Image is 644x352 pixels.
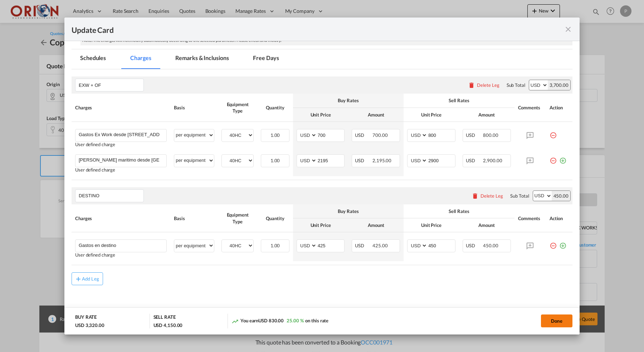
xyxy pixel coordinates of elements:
[348,108,404,122] th: Amount
[483,158,502,163] span: 2,900.00
[404,218,459,232] th: Unit Price
[477,82,499,88] div: Delete Leg
[317,155,345,165] input: 2195
[459,108,514,122] th: Amount
[293,108,348,122] th: Unit Price
[507,82,525,88] div: Sub Total
[372,243,387,248] span: 425.00
[407,208,511,214] div: Sell Rates
[270,243,280,248] span: 1.00
[174,215,214,222] div: Basis
[231,318,239,325] md-icon: icon-trending-up
[348,218,404,232] th: Amount
[75,215,167,222] div: Charges
[153,314,176,322] div: SELL RATE
[270,132,280,138] span: 1.00
[174,155,214,166] select: per equipment
[355,158,371,163] span: USD
[174,240,214,251] select: per equipment
[480,193,503,199] div: Delete Leg
[466,158,482,163] span: USD
[550,129,557,136] md-icon: icon-minus-circle-outline red-400-fg
[483,243,498,248] span: 450.00
[428,240,455,251] input: 450
[153,322,183,328] div: USD 4,150.00
[75,155,166,165] md-input-container: Flete maritimo desde Wilmington a Puerto Cortes
[75,167,167,173] div: User defined charge
[75,129,166,140] md-input-container: Gastos Ex Work desde 105 Metrolina Dr, Shelby, NC hasta Puerto Wilmington
[82,277,99,281] div: Add Leg
[297,97,400,104] div: Buy Rates
[552,191,570,201] div: 450.00
[167,49,237,69] md-tab-item: Remarks & Inclusions
[466,132,482,138] span: USD
[221,101,254,114] div: Equipment Type
[64,18,580,334] md-dialog: Update Card Pickup ...
[317,240,345,251] input: 425
[459,218,514,232] th: Amount
[174,104,214,111] div: Basis
[550,239,557,247] md-icon: icon-minus-circle-outline red-400-fg
[75,275,82,282] md-icon: icon-plus md-link-fg s20
[174,129,214,141] select: per equipment
[75,240,166,251] md-input-container: Gastos en destino
[514,94,546,122] th: Comments
[468,81,475,89] md-icon: icon-delete
[79,240,166,251] input: Charge Name
[546,94,572,122] th: Action
[564,25,572,34] md-icon: icon-close fg-AAA8AD m-0 pointer
[72,272,103,285] button: Add Leg
[428,129,455,140] input: 800
[72,49,114,69] md-tab-item: Schedules
[510,193,529,199] div: Sub Total
[372,132,387,138] span: 700.00
[355,243,371,248] span: USD
[261,215,289,222] div: Quantity
[261,104,289,111] div: Quantity
[79,155,166,165] input: Charge Name
[293,218,348,232] th: Unit Price
[550,154,557,162] md-icon: icon-minus-circle-outline red-400-fg
[75,314,97,322] div: BUY RATE
[559,239,566,247] md-icon: icon-plus-circle-outline green-400-fg
[258,318,284,323] span: USD 830.00
[468,82,499,88] button: Delete Leg
[466,243,482,248] span: USD
[75,252,167,258] div: User defined charge
[79,80,143,90] input: Leg Name
[559,154,566,162] md-icon: icon-plus-circle-outline green-400-fg
[472,193,503,199] button: Delete Leg
[79,129,166,140] input: Charge Name
[297,208,400,214] div: Buy Rates
[546,204,572,232] th: Action
[270,158,280,163] span: 1.00
[72,49,295,69] md-pagination-wrapper: Use the left and right arrow keys to navigate between tabs
[244,49,287,69] md-tab-item: Free Days
[355,132,371,138] span: USD
[514,204,546,232] th: Comments
[372,158,391,163] span: 2,195.00
[231,317,328,325] div: You earn on this rate
[221,212,254,224] div: Equipment Type
[404,108,459,122] th: Unit Price
[72,25,564,34] div: Update Card
[79,190,143,201] input: Leg Name
[483,132,498,138] span: 800.00
[75,104,167,111] div: Charges
[122,49,160,69] md-tab-item: Charges
[407,97,511,104] div: Sell Rates
[548,80,570,90] div: 3,700.00
[75,322,104,328] div: USD 3,320.00
[428,155,455,165] input: 2900
[317,129,345,140] input: 700
[75,142,167,147] div: User defined charge
[541,314,572,327] button: Done
[287,318,303,323] span: 25.00 %
[472,192,479,199] md-icon: icon-delete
